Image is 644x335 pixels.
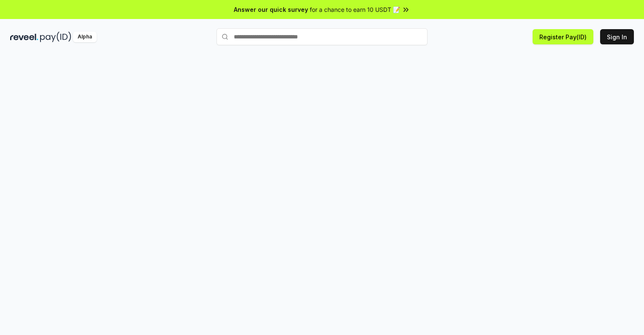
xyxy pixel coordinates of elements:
[310,5,400,14] span: for a chance to earn 10 USDT 📝
[73,32,97,42] div: Alpha
[600,29,634,44] button: Sign In
[40,32,71,42] img: pay_id
[10,32,38,42] img: reveel_dark
[234,5,308,14] span: Answer our quick survey
[533,29,593,44] button: Register Pay(ID)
